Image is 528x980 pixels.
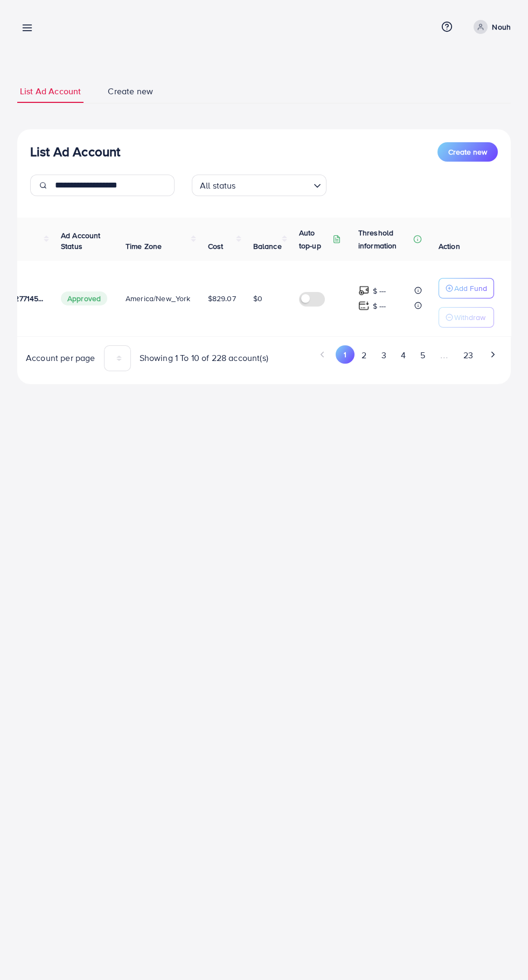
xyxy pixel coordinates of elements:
[253,241,282,252] span: Balance
[239,176,309,193] input: Search for option
[492,20,511,33] p: Nouh
[393,345,413,365] button: Go to page 4
[358,300,370,311] img: top-up amount
[108,85,153,98] span: Create new
[373,300,386,312] p: $ ---
[439,307,494,328] button: Withdraw
[454,282,487,295] p: Add Fund
[253,293,262,304] span: $0
[299,226,330,252] p: Auto top-up
[358,285,370,296] img: top-up amount
[439,278,494,298] button: Add Fund
[61,291,107,305] span: Approved
[336,345,355,364] button: Go to page 1
[482,932,520,972] iframe: Chat
[374,345,393,365] button: Go to page 3
[20,85,81,98] span: List Ad Account
[373,284,386,297] p: $ ---
[469,20,511,34] a: Nouh
[30,144,120,159] h3: List Ad Account
[439,241,460,252] span: Action
[61,230,101,252] span: Ad Account Status
[208,293,236,304] span: $829.07
[456,345,480,365] button: Go to page 23
[198,178,238,193] span: All status
[208,241,224,252] span: Cost
[413,345,432,365] button: Go to page 5
[273,345,502,365] ul: Pagination
[140,352,268,364] span: Showing 1 To 10 of 228 account(s)
[26,352,95,364] span: Account per page
[126,293,191,304] span: America/New_York
[454,311,485,324] p: Withdraw
[437,142,498,162] button: Create new
[126,241,162,252] span: Time Zone
[355,345,374,365] button: Go to page 2
[358,226,411,252] p: Threshold information
[483,345,502,364] button: Go to next page
[448,147,487,157] span: Create new
[192,175,326,196] div: Search for option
